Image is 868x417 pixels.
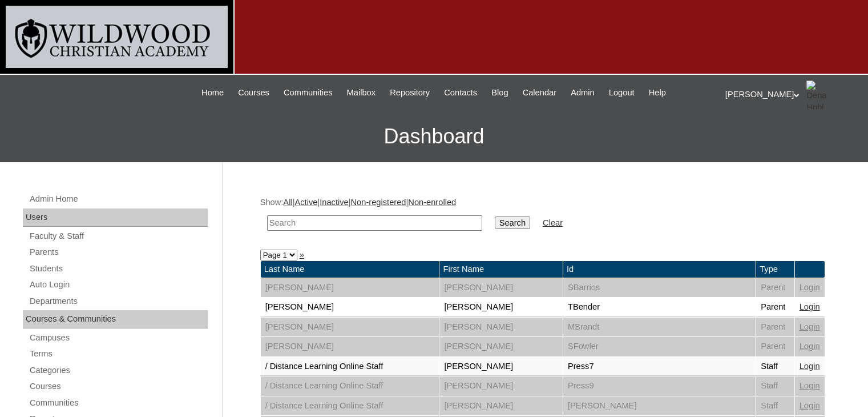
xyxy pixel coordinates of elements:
[800,401,820,410] a: Login
[294,198,317,207] a: Active
[6,111,862,162] h3: Dashboard
[800,322,820,331] a: Login
[261,261,439,278] td: Last Name
[438,86,483,99] a: Contacts
[806,81,835,109] img: Dena Hohl
[29,192,208,206] a: Admin Home
[563,357,756,376] td: Press7
[278,86,338,99] a: Communities
[495,216,530,229] input: Search
[6,6,228,68] img: logo-white.png
[261,396,439,416] td: / Distance Learning Online Staff
[571,86,595,99] span: Admin
[23,209,208,227] div: Users
[756,376,794,396] td: Staff
[756,318,794,337] td: Parent
[800,342,820,351] a: Login
[261,278,439,298] td: [PERSON_NAME]
[300,250,304,259] a: »
[261,357,439,376] td: / Distance Learning Online Staff
[29,379,208,394] a: Courses
[320,198,349,207] a: Inactive
[267,215,482,231] input: Search
[439,376,562,396] td: [PERSON_NAME]
[29,294,208,308] a: Departments
[543,218,563,227] a: Clear
[341,86,382,99] a: Mailbox
[725,81,857,109] div: [PERSON_NAME]
[643,86,672,99] a: Help
[439,298,562,317] td: [PERSON_NAME]
[29,363,208,378] a: Categories
[563,318,756,337] td: MBrandt
[29,245,208,259] a: Parents
[261,337,439,356] td: [PERSON_NAME]
[800,302,820,311] a: Login
[439,318,562,337] td: [PERSON_NAME]
[563,261,756,278] td: Id
[29,262,208,276] a: Students
[29,396,208,410] a: Communities
[439,396,562,416] td: [PERSON_NAME]
[756,357,794,376] td: Staff
[486,86,514,99] a: Blog
[523,86,556,99] span: Calendar
[439,278,562,298] td: [PERSON_NAME]
[23,310,208,328] div: Courses & Communities
[756,298,794,317] td: Parent
[444,86,477,99] span: Contacts
[563,376,756,396] td: Press9
[563,396,756,416] td: [PERSON_NAME]
[800,362,820,371] a: Login
[756,278,794,298] td: Parent
[756,261,794,278] td: Type
[756,337,794,356] td: Parent
[439,261,562,278] td: First Name
[201,86,224,99] span: Home
[261,298,439,317] td: [PERSON_NAME]
[491,86,508,99] span: Blog
[439,337,562,356] td: [PERSON_NAME]
[609,86,635,99] span: Logout
[196,86,229,99] a: Home
[565,86,600,99] a: Admin
[238,86,269,99] span: Courses
[563,298,756,317] td: TBender
[563,337,756,356] td: SFowler
[649,86,666,99] span: Help
[384,86,435,99] a: Repository
[261,376,439,396] td: / Distance Learning Online Staff
[29,229,208,243] a: Faculty & Staff
[260,197,825,237] div: Show: | | | |
[29,331,208,345] a: Campuses
[29,347,208,361] a: Terms
[603,86,640,99] a: Logout
[756,396,794,416] td: Staff
[261,318,439,337] td: [PERSON_NAME]
[284,86,333,99] span: Communities
[563,278,756,298] td: SBarrios
[800,381,820,390] a: Login
[408,198,456,207] a: Non-enrolled
[517,86,562,99] a: Calendar
[29,278,208,292] a: Auto Login
[232,86,275,99] a: Courses
[439,357,562,376] td: [PERSON_NAME]
[800,283,820,292] a: Login
[351,198,406,207] a: Non-registered
[283,198,292,207] a: All
[390,86,430,99] span: Repository
[347,86,376,99] span: Mailbox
